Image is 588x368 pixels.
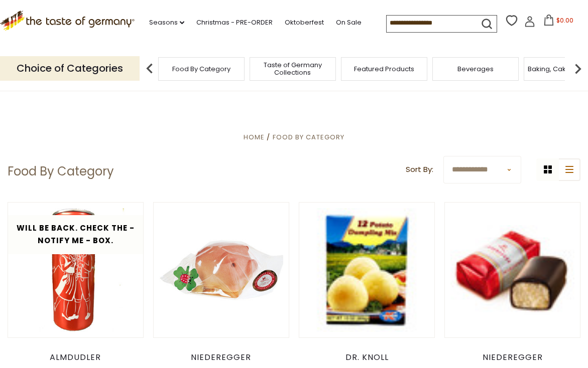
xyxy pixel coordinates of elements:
a: Seasons [149,17,184,28]
div: Niederegger [444,352,580,362]
img: Almdudler Austrian Soft Drink with Alpine Herbs 11.2 fl oz [8,203,143,337]
label: Sort By: [406,163,433,176]
span: $0.00 [556,16,573,25]
img: next arrow [568,59,588,79]
button: $0.00 [537,15,580,30]
a: On Sale [336,17,362,28]
a: Food By Category [273,132,344,142]
img: Niederegger Pure Marzipan Good Luck Pigs, .44 oz [154,203,289,337]
a: Oktoberfest [285,17,324,28]
h1: Food By Category [8,164,114,179]
span: Will be back. Check the - Notify Me - Box. [17,223,135,246]
a: Taste of Germany Collections [253,61,333,76]
div: Almdudler [8,352,144,362]
img: Niederegger "Classics Petit" Dark Chocolate Covered Marzipan Loaf, 15g [445,220,580,320]
a: Home [244,132,265,142]
div: Dr. Knoll [299,352,435,362]
div: Niederegger [153,352,289,362]
img: Dr. Knoll German Potato Dumplings Mix "Half and Half" in Box, 12 pc. 10 oz. [299,203,434,337]
a: Featured Products [354,65,414,73]
a: Christmas - PRE-ORDER [196,17,273,28]
a: Food By Category [172,65,230,73]
a: Beverages [457,65,494,73]
img: previous arrow [140,59,160,79]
